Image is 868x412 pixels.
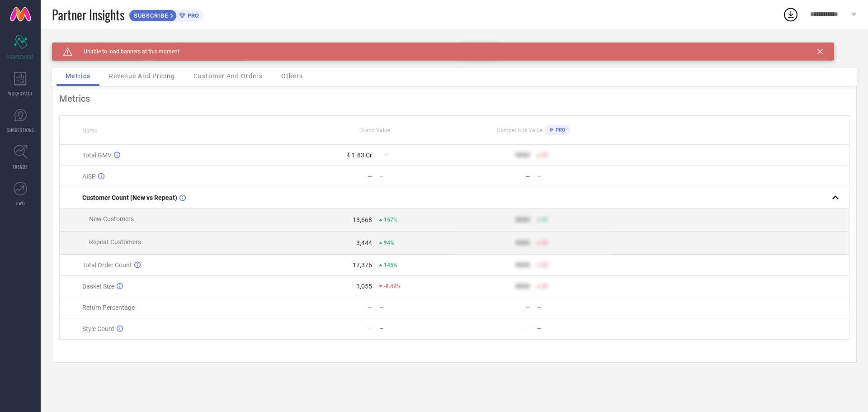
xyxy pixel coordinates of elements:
div: 13,668 [353,216,372,223]
span: 157% [384,217,397,223]
div: 1,055 [356,283,372,290]
span: Brand Value [360,127,390,133]
span: New Customers [89,215,134,223]
span: SUBSCRIBE [129,12,170,19]
div: — [368,325,373,332]
div: Brand [52,43,142,49]
div: — [525,173,530,180]
div: — [379,173,454,180]
div: — [525,325,530,332]
span: WORKSPACE [8,90,33,97]
span: FWD [16,200,25,207]
span: 50 [542,283,548,289]
div: 9999 [515,152,530,159]
span: Customer And Orders [193,72,263,80]
div: 9999 [515,283,530,290]
div: — [537,326,612,332]
div: 9999 [515,261,530,269]
div: 17,376 [353,261,372,269]
div: — [368,304,373,311]
span: 50 [542,240,548,246]
span: — [384,152,388,158]
div: — [379,304,454,311]
div: 9999 [515,216,530,223]
span: 94% [384,240,394,246]
div: Open download list [783,6,799,23]
span: Competitors Value [497,127,542,133]
span: Return Percentage [82,304,135,311]
span: Repeat Customers [89,238,141,246]
span: PRO [553,127,566,133]
div: — [525,304,530,311]
span: Total GMV [82,152,112,159]
span: Customer Count (New vs Repeat) [82,194,177,201]
span: 145% [384,262,397,268]
span: TRENDS [13,163,28,170]
span: Partner Insights [52,5,124,24]
span: SCORECARDS [7,53,34,60]
span: Name [82,128,97,134]
span: Unable to load banners at this moment [72,48,179,55]
span: Metrics [66,72,90,80]
div: ₹ 1.83 Cr [346,152,372,159]
span: 50 [542,217,548,223]
a: SUBSCRIBEPRO [129,7,203,22]
span: AISP [82,173,96,180]
div: — [368,173,373,180]
div: 3,444 [356,239,372,246]
span: Basket Size [82,283,114,290]
span: Total Order Count [82,261,132,269]
span: -8.42% [384,283,401,289]
span: PRO [185,12,199,19]
span: Others [281,72,303,80]
div: Metrics [59,93,849,104]
span: Revenue And Pricing [109,72,175,80]
div: 9999 [515,239,530,246]
div: — [537,304,612,311]
div: — [379,326,454,332]
div: — [537,173,612,180]
span: 50 [542,262,548,268]
span: 50 [542,152,548,158]
span: SUGGESTIONS [7,127,34,133]
span: Style Count [82,325,114,332]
